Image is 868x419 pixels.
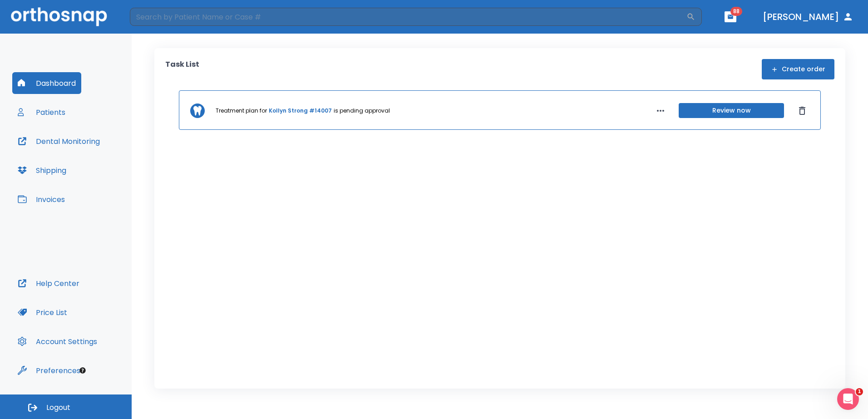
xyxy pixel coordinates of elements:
[130,8,686,26] input: Search by Patient Name or Case #
[12,130,105,152] button: Dental Monitoring
[216,107,267,115] p: Treatment plan for
[11,7,107,26] img: Orthosnap
[12,101,71,123] button: Patients
[12,330,103,352] button: Account Settings
[12,188,70,210] button: Invoices
[12,360,86,381] button: Preferences
[165,59,199,79] p: Task List
[679,103,784,118] button: Review now
[730,7,742,16] span: 88
[334,107,390,115] p: is pending approval
[837,388,859,410] iframe: Intercom live chat
[12,72,81,94] button: Dashboard
[12,301,73,323] button: Price List
[759,9,857,25] button: [PERSON_NAME]
[46,403,70,413] span: Logout
[795,104,809,118] button: Dismiss
[12,159,72,181] button: Shipping
[12,272,85,294] button: Help Center
[856,388,863,395] span: 1
[79,366,87,375] div: Tooltip anchor
[269,107,332,115] a: Kollyn Strong #14007
[762,59,834,79] button: Create order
